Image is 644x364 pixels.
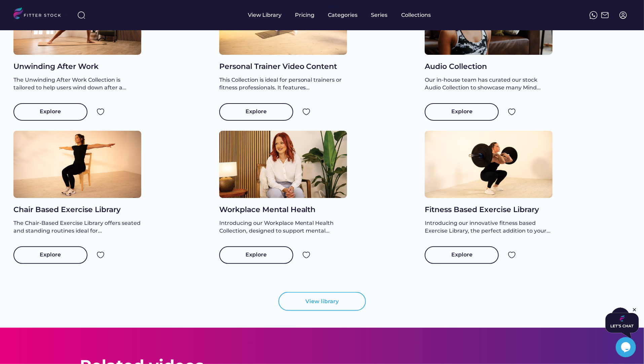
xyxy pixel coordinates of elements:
div: Audio Collection [425,62,553,72]
iframe: chat widget [616,337,637,357]
div: Introducing our innovative fitness based Exercise Library, the perfect addition to your... [425,219,553,235]
div: Explore [245,108,267,116]
div: The Chair-Based Exercise Library offers seated and standing routines ideal for... [13,219,141,235]
img: Frame%2051.svg [601,11,609,19]
div: This Collection is ideal for personal trainers or fitness professionals. It features... [219,76,347,91]
div: View Library [248,11,282,19]
div: Chair Based Exercise Library [13,205,141,215]
div: Explore [451,108,472,116]
div: Pricing [295,11,315,19]
img: LOGO.svg [13,7,67,21]
img: Group%201000002324.svg [97,108,105,116]
div: Unwinding After Work [13,62,141,72]
img: meteor-icons_whatsapp%20%281%29.svg [590,11,598,19]
div: Collections [402,11,431,19]
div: Fitness Based Exercise Library [425,205,553,215]
div: Explore [40,108,61,116]
img: Group%201000002324.svg [97,251,105,259]
img: Group%201000002324.svg [508,251,516,259]
div: Our in-house team has curated our stock Audio Collection to showcase many Mind... [425,76,553,91]
div: The Unwinding After Work Collection is tailored to help users wind down after a... [13,76,141,91]
div: Explore [40,251,61,259]
button: View library [278,292,366,311]
div: Explore [245,251,267,259]
div: Introducing our Workplace Mental Health Collection, designed to support mental... [219,219,347,235]
img: profile-circle.svg [619,11,627,19]
img: Group%201000002324.svg [302,108,310,116]
div: Workplace Mental Health [219,205,347,215]
div: Series [371,11,388,19]
img: search-normal%203.svg [77,11,85,19]
div: Categories [328,11,358,19]
iframe: chat widget [605,307,639,338]
div: fvck [328,3,337,10]
img: Group%201000002324.svg [302,251,310,259]
img: Group%201000002324.svg [508,108,516,116]
div: Explore [451,251,472,259]
div: Personal Trainer Video Content [219,62,347,72]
